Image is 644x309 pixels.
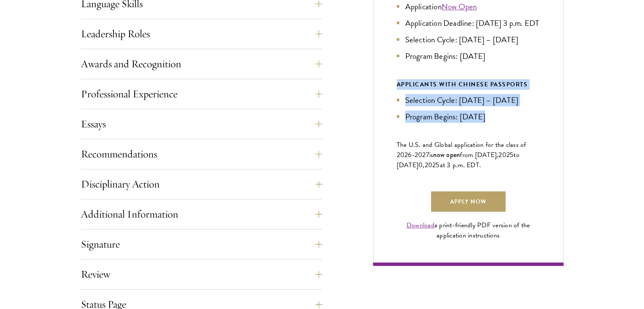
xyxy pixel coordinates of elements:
button: Additional Information [81,204,322,224]
a: Apply Now [431,191,506,212]
button: Recommendations [81,144,322,164]
a: Now Open [442,0,477,13]
span: The U.S. and Global application for the class of 202 [397,140,526,160]
span: , [423,160,424,170]
button: Professional Experience [81,84,322,104]
button: Essays [81,114,322,134]
span: to [DATE] [397,150,520,170]
span: from [DATE], [460,150,498,160]
span: 7 [426,150,429,160]
button: Leadership Roles [81,24,322,44]
span: 5 [436,160,439,170]
li: Program Begins: [DATE] [397,50,540,62]
button: Awards and Recognition [81,54,322,74]
span: 0 [418,160,423,170]
span: 202 [425,160,436,170]
span: 202 [498,150,510,160]
span: 6 [408,150,412,160]
span: at 3 p.m. EDT. [440,160,481,170]
span: -202 [412,150,426,160]
button: Review [81,264,322,284]
span: 5 [510,150,514,160]
div: APPLICANTS WITH CHINESE PASSPORTS [397,79,540,90]
div: a print-friendly PDF version of the application instructions [397,220,540,240]
li: Program Begins: [DATE] [397,110,540,123]
span: now open [433,150,460,160]
a: Download [406,220,434,230]
li: Application Deadline: [DATE] 3 p.m. EDT [397,17,540,29]
li: Application [397,0,540,13]
button: Signature [81,234,322,254]
span: is [429,150,434,160]
button: Disciplinary Action [81,174,322,194]
li: Selection Cycle: [DATE] – [DATE] [397,33,540,46]
li: Selection Cycle: [DATE] – [DATE] [397,94,540,106]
